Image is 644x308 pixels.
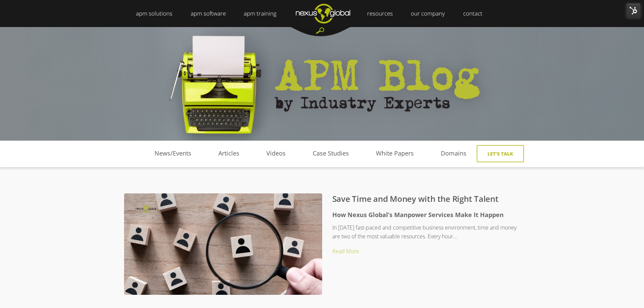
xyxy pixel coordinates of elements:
[130,141,480,170] div: Navigation Menu
[427,148,480,159] a: Domains
[138,223,520,241] p: In [DATE] fast-paced and competitive business environment, time and money are two of the most val...
[362,148,427,159] a: White Papers
[477,145,524,162] a: Let's Talk
[332,211,504,219] strong: How Nexus Global’s Manpower Services Make It Happen
[141,148,205,159] a: News/Events
[253,148,299,159] a: Videos
[626,3,641,18] img: HubSpot Tools Menu Toggle
[205,148,253,159] a: Articles
[332,247,359,255] a: Read More
[124,193,322,305] img: Save Time and Money with the Right Talent
[332,193,499,204] a: Save Time and Money with the Right Talent
[299,148,362,159] a: Case Studies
